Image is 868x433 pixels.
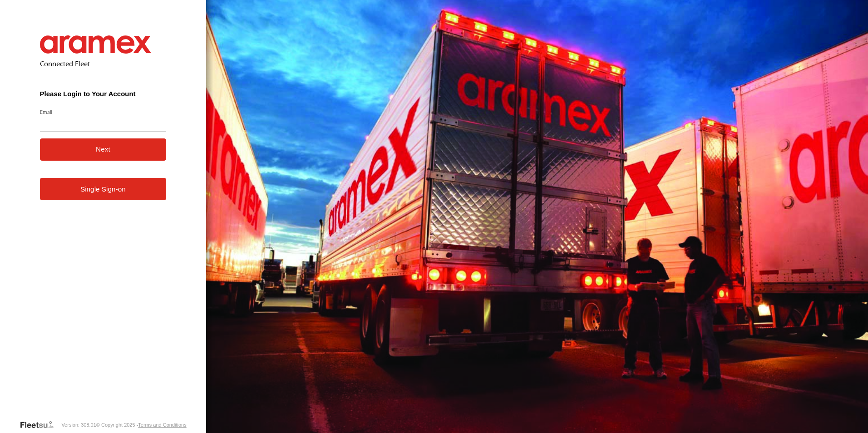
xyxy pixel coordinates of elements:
[40,90,167,98] h3: Please Login to Your Account
[40,138,167,161] button: Next
[61,422,96,428] div: Version: 308.01
[40,35,152,54] img: Aramex
[20,420,61,429] a: Visit our Website
[138,422,186,428] a: Terms and Conditions
[40,178,167,200] a: Single Sign-on
[40,59,167,68] h2: Connected Fleet
[40,108,167,115] label: Email
[96,422,187,428] div: © Copyright 2025 -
